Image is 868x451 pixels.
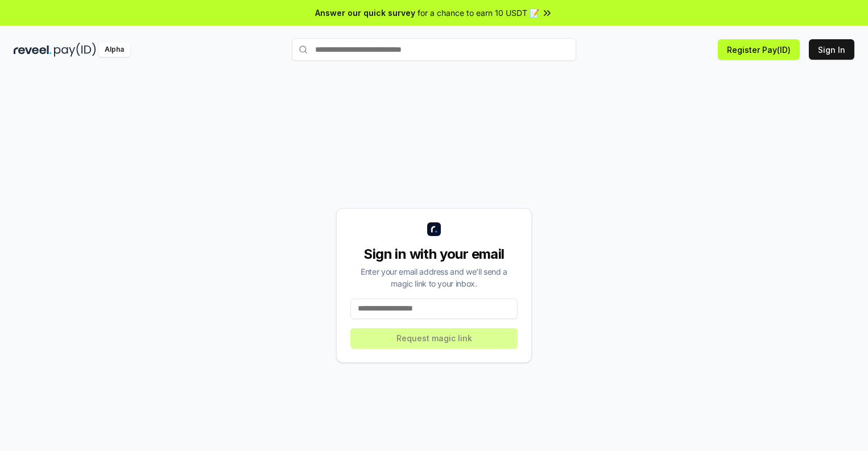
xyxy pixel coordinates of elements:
div: Enter your email address and we’ll send a magic link to your inbox. [350,266,518,289]
div: Alpha [98,43,130,57]
button: Sign In [809,39,854,60]
span: Answer our quick survey [315,7,415,19]
div: Sign in with your email [350,245,518,263]
span: for a chance to earn 10 USDT 📝 [418,7,539,19]
button: Register Pay(ID) [718,39,800,60]
img: reveel_dark [14,43,52,57]
img: logo_small [427,222,441,236]
img: pay_id [54,43,96,57]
